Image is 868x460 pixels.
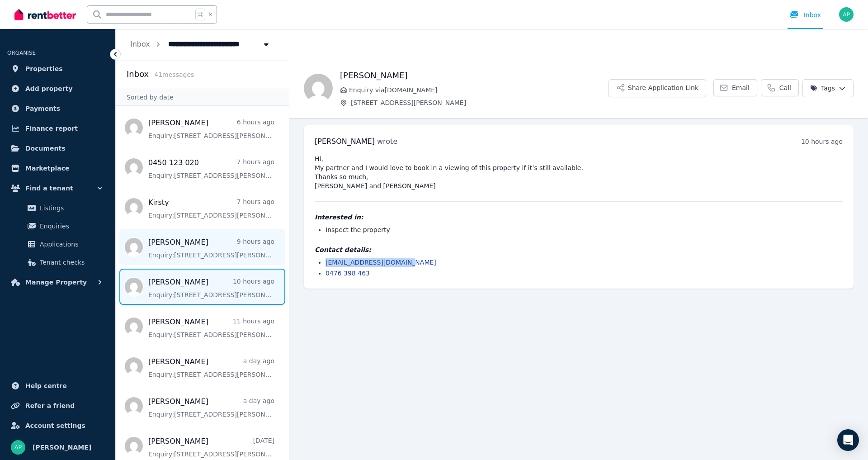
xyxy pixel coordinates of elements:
[7,377,108,395] a: Help centre
[325,259,436,266] a: [EMAIL_ADDRESS][DOMAIN_NAME]
[148,157,274,180] a: 0450 123 0207 hours agoEnquiry:[STREET_ADDRESS][PERSON_NAME].
[25,277,87,288] span: Manage Property
[315,245,843,254] h4: Contact details:
[148,277,274,299] a: [PERSON_NAME]10 hours agoEnquiry:[STREET_ADDRESS][PERSON_NAME].
[148,396,274,419] a: [PERSON_NAME]a day agoEnquiry:[STREET_ADDRESS][PERSON_NAME].
[7,179,108,197] button: Find a tenant
[40,239,101,250] span: Applications
[315,154,843,190] pre: Hi, My partner and I would love to book in a viewing of this property if it’s still available. Th...
[732,83,750,92] span: Email
[25,63,63,74] span: Properties
[40,221,101,232] span: Enquiries
[325,225,843,234] li: Inspect the property
[154,71,194,78] span: 41 message s
[7,100,108,118] a: Payments
[839,7,854,22] img: Aurora Pagonis
[7,139,108,157] a: Documents
[148,118,274,140] a: [PERSON_NAME]6 hours agoEnquiry:[STREET_ADDRESS][PERSON_NAME].
[25,83,73,94] span: Add property
[761,79,799,96] a: Call
[802,79,854,97] button: Tags
[25,143,66,154] span: Documents
[148,237,274,260] a: [PERSON_NAME]9 hours agoEnquiry:[STREET_ADDRESS][PERSON_NAME].
[377,137,397,146] span: wrote
[7,397,108,415] a: Refer a friend
[130,40,150,48] a: Inbox
[7,60,108,78] a: Properties
[779,83,791,92] span: Call
[7,119,108,138] a: Finance report
[11,235,104,253] a: Applications
[209,11,212,18] span: k
[33,442,91,453] span: [PERSON_NAME]
[7,273,108,291] button: Manage Property
[14,8,76,21] img: RentBetter
[304,74,333,103] img: Alice Ashurst
[7,159,108,177] a: Marketplace
[7,80,108,98] a: Add property
[11,253,104,271] a: Tenant checks
[340,69,609,82] h1: [PERSON_NAME]
[148,197,274,220] a: Kirsty7 hours agoEnquiry:[STREET_ADDRESS][PERSON_NAME].
[810,84,835,93] span: Tags
[315,213,843,222] h4: Interested in:
[25,183,73,194] span: Find a tenant
[713,79,757,96] a: Email
[7,417,108,435] a: Account settings
[25,123,78,134] span: Finance report
[25,400,75,411] span: Refer a friend
[40,203,101,213] span: Listings
[315,137,375,146] span: [PERSON_NAME]
[127,68,149,81] h2: Inbox
[11,199,104,217] a: Listings
[148,356,274,379] a: [PERSON_NAME]a day agoEnquiry:[STREET_ADDRESS][PERSON_NAME].
[801,138,843,145] time: 10 hours ago
[148,436,274,459] a: [PERSON_NAME][DATE]Enquiry:[STREET_ADDRESS][PERSON_NAME].
[116,89,289,106] div: Sorted by date
[25,163,69,174] span: Marketplace
[351,98,609,107] span: [STREET_ADDRESS][PERSON_NAME]
[25,380,67,391] span: Help centre
[25,103,60,114] span: Payments
[609,79,706,97] button: Share Application Link
[148,317,274,339] a: [PERSON_NAME]11 hours agoEnquiry:[STREET_ADDRESS][PERSON_NAME].
[7,50,36,56] span: ORGANISE
[837,429,859,451] div: Open Intercom Messenger
[116,29,285,60] nav: Breadcrumb
[11,217,104,235] a: Enquiries
[325,270,370,277] a: 0476 398 463
[349,85,609,95] span: Enquiry via [DOMAIN_NAME]
[25,420,85,431] span: Account settings
[11,440,25,455] img: Aurora Pagonis
[789,10,821,19] div: Inbox
[40,257,101,268] span: Tenant checks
